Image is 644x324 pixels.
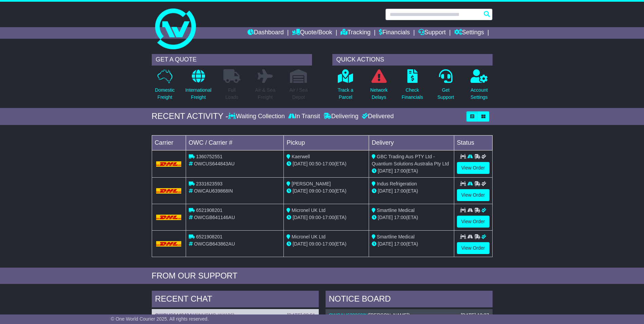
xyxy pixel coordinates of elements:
p: Get Support [437,87,454,101]
span: Smartline Medical [377,234,415,239]
div: - (ETA) [287,240,366,248]
span: 2331623593 [196,181,222,186]
span: INVSMG-W4196 [198,312,233,318]
span: Kaerwell [292,154,310,159]
div: In Transit [287,113,322,120]
div: [DATE] 08:51 [287,312,315,318]
a: Quote/Book [292,27,332,39]
td: Pickup [284,135,369,150]
a: OWCUS644843AU [155,312,196,318]
div: RECENT CHAT [152,291,319,309]
a: CheckFinancials [401,69,423,105]
span: [DATE] [293,215,308,220]
span: GBC Trading Aus PTY Ltd - Quantium Solutions Australia Pty Ltd [372,154,449,166]
span: Smartline Medical [377,208,415,213]
span: Indus Refrigeration [377,181,417,186]
p: Account Settings [471,87,488,101]
p: Check Financials [402,87,423,101]
div: - (ETA) [287,187,366,195]
span: OWCGB643862AU [194,241,235,247]
a: View Order [457,162,490,174]
a: View Order [457,189,490,201]
span: [DATE] [293,161,308,166]
span: [DATE] [378,215,393,220]
a: Settings [454,27,484,39]
div: (ETA) [372,214,451,221]
span: [DATE] [293,188,308,194]
div: ( ) [155,312,315,318]
span: 09:00 [309,215,321,220]
a: View Order [457,242,490,254]
span: [DATE] [378,168,393,174]
span: [DATE] [378,188,393,194]
div: GET A QUOTE [152,54,312,66]
span: 1360752551 [196,154,222,159]
div: Delivering [322,113,360,120]
div: (ETA) [372,187,451,195]
a: AccountSettings [470,69,488,105]
span: 09:00 [309,188,321,194]
span: 09:00 [309,241,321,247]
td: Delivery [369,135,454,150]
span: OWCAU639868IN [194,188,233,194]
a: Dashboard [247,27,284,39]
div: NOTICE BOARD [326,291,493,309]
td: Carrier [152,135,186,150]
p: Network Delays [370,87,387,101]
p: Air / Sea Depot [290,87,308,101]
span: [DATE] [378,241,393,247]
span: OWCUS644843AU [194,161,235,166]
span: [PERSON_NAME] [292,181,331,186]
span: 00:50 [309,161,321,166]
div: Waiting Collection [228,113,286,120]
span: 6521908201 [196,234,222,239]
img: DHL.png [156,161,182,167]
a: Financials [379,27,410,39]
a: Track aParcel [337,69,354,105]
div: - (ETA) [287,214,366,221]
span: 17:00 [394,215,406,220]
p: Air & Sea Freight [255,87,275,101]
img: DHL.png [156,241,182,247]
p: Full Loads [223,87,240,101]
a: GetSupport [437,69,454,105]
div: - (ETA) [287,160,366,167]
a: OWCAU639868IN [329,312,368,318]
span: 17:00 [323,188,334,194]
span: [PERSON_NAME] [369,312,408,318]
p: Track a Parcel [338,87,353,101]
a: InternationalFreight [185,69,212,105]
a: NetworkDelays [370,69,388,105]
img: DHL.png [156,215,182,220]
span: Micronel UK Ltd [292,208,326,213]
td: OWC / Carrier # [186,135,284,150]
div: ( ) [329,312,489,318]
span: 17:00 [394,241,406,247]
img: DHL.png [156,188,182,194]
div: Delivered [360,113,394,120]
div: QUICK ACTIONS [332,54,493,66]
span: 17:00 [323,215,334,220]
div: (ETA) [372,167,451,175]
span: © One World Courier 2025. All rights reserved. [111,316,209,322]
a: View Order [457,216,490,228]
span: 17:00 [394,188,406,194]
span: OWCGB641146AU [194,215,235,220]
a: Support [418,27,446,39]
span: 17:00 [323,161,334,166]
span: 6521908201 [196,208,222,213]
a: DomesticFreight [154,69,175,105]
span: 17:00 [323,241,334,247]
span: 17:00 [394,168,406,174]
div: RECENT ACTIVITY - [152,111,228,121]
div: (ETA) [372,240,451,248]
p: International Freight [185,87,211,101]
span: [DATE] [293,241,308,247]
a: Tracking [341,27,370,39]
span: Micronel UK Ltd [292,234,326,239]
p: Domestic Freight [155,87,174,101]
div: [DATE] 12:37 [461,312,489,318]
div: FROM OUR SUPPORT [152,271,493,281]
td: Status [454,135,492,150]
